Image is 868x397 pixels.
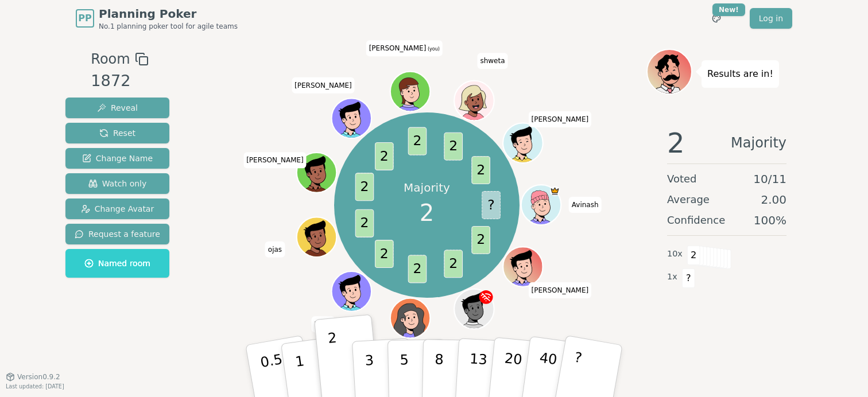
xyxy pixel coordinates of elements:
span: Named room [84,258,150,269]
span: 2 [472,156,491,184]
span: 2 [408,127,427,155]
div: 1872 [91,69,148,93]
span: Room [91,49,130,69]
button: New! [706,8,727,29]
span: 1 x [667,271,677,283]
span: No.1 planning poker tool for agile teams [99,22,238,31]
span: 2 [375,142,394,170]
span: Click to change your name [477,53,507,69]
span: Click to change your name [312,317,335,333]
span: Version 0.9.2 [17,372,60,382]
span: 2 [667,129,685,157]
button: Watch only [65,173,169,194]
span: 2 [472,226,491,254]
span: Confidence [667,212,725,228]
span: ? [682,268,695,288]
span: 10 x [667,248,683,260]
span: PP [78,11,91,25]
span: Last updated: [DATE] [6,383,64,390]
button: Request a feature [65,224,169,244]
span: Click to change your name [569,197,602,213]
span: (you) [426,47,440,52]
span: 100 % [754,212,786,228]
span: Click to change your name [243,153,307,169]
span: Change Avatar [81,203,154,215]
span: Planning Poker [99,6,238,22]
span: 2 [420,196,434,230]
p: Results are in! [707,66,773,82]
button: Version0.9.2 [6,372,60,382]
button: Change Name [65,148,169,169]
span: Request a feature [75,228,160,240]
span: Click to change your name [366,41,443,57]
span: Average [667,192,710,208]
span: ? [482,191,501,219]
span: Click to change your name [292,77,355,94]
span: Watch only [88,178,147,189]
span: 2 [444,133,463,161]
button: Click to change your avatar [392,73,429,110]
span: Click to change your name [529,111,592,127]
button: Change Avatar [65,198,169,219]
span: 10 / 11 [753,171,786,187]
span: Majority [731,129,786,157]
p: 2 [327,330,342,392]
span: Click to change your name [529,283,592,299]
button: Reset [65,123,169,143]
span: 2 [687,246,700,265]
span: Avinash is the host [550,186,560,196]
span: Change Name [82,153,153,164]
span: 2.00 [761,192,786,208]
div: New! [712,3,745,16]
span: Reset [99,127,135,139]
button: Named room [65,249,169,278]
span: Click to change your name [265,242,285,258]
span: Reveal [97,102,138,114]
button: Reveal [65,98,169,118]
span: 2 [355,173,374,201]
span: 2 [355,209,374,238]
p: Majority [404,180,450,196]
a: PPPlanning PokerNo.1 planning poker tool for agile teams [76,6,238,31]
a: Log in [750,8,792,29]
span: Voted [667,171,697,187]
span: 2 [408,255,427,283]
span: 2 [375,240,394,268]
span: 2 [444,250,463,278]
